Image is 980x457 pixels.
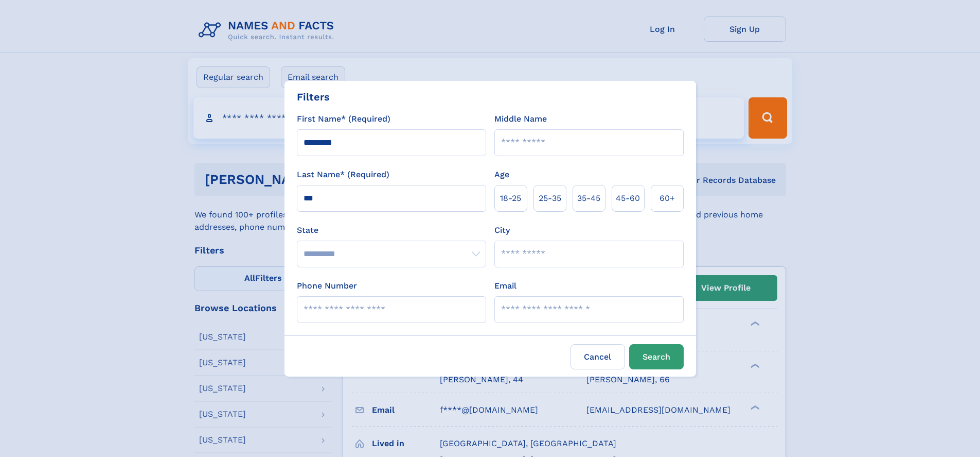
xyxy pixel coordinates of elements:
div: Filters [297,89,330,105]
label: State [297,224,486,236]
label: Last Name* (Required) [297,168,389,181]
label: Email [494,280,516,292]
span: 25‑35 [539,192,561,205]
button: Search [629,344,684,369]
label: Age [494,168,509,181]
label: Cancel [571,344,625,369]
span: 45‑60 [616,192,640,205]
label: First Name* (Required) [297,113,390,125]
span: 60+ [660,192,675,205]
label: Phone Number [297,280,357,292]
label: City [494,224,510,236]
span: 18‑25 [500,192,521,205]
label: Middle Name [494,113,547,125]
span: 35‑45 [577,192,600,205]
